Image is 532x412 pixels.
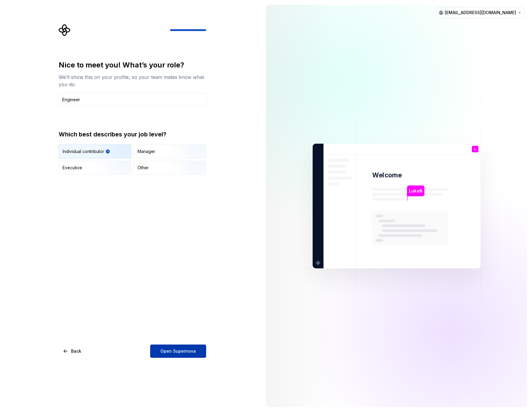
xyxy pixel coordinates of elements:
span: [EMAIL_ADDRESS][DOMAIN_NAME] [445,10,516,16]
span: Back [71,348,81,354]
div: Manager [138,148,155,154]
div: Nice to meet you! What’s your role? [59,60,206,70]
svg: Supernova Logo [59,24,71,36]
div: Executive [63,165,82,171]
p: LukeB [409,188,422,194]
div: We’ll show this on your profile, so your team mates know what you do. [59,73,206,88]
div: Individual contributor [63,148,104,154]
input: Job title [59,93,206,106]
button: Open Supernova [150,345,206,358]
span: Open Supernova [160,348,196,354]
p: Welcome [372,171,402,179]
div: Other [138,165,149,171]
button: Back [59,345,86,358]
div: Which best describes your job level? [59,130,206,139]
button: [EMAIL_ADDRESS][DOMAIN_NAME] [436,7,525,18]
p: L [474,148,476,151]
